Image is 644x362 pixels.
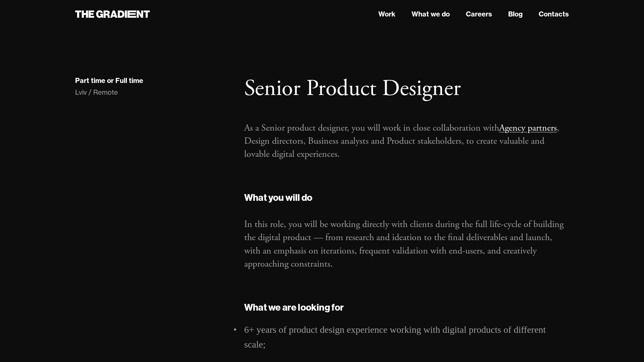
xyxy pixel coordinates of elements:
strong: What we are looking for [244,301,344,313]
a: Agency partners [499,122,557,134]
a: Contacts [539,9,569,19]
li: 6+ years of product design experience working with digital products of different scale; [244,322,569,352]
a: Blog [508,9,523,19]
strong: What you will do [244,191,312,203]
p: In this role, you will be working directly with clients during the full life-cycle of building th... [244,218,569,271]
a: What we do [412,9,450,19]
a: Work [378,9,395,19]
div: Part time or Full time [75,76,143,85]
div: Lviv / Remote [75,88,231,97]
a: Careers [466,9,492,19]
h1: Senior Product Designer [244,75,569,103]
p: As a Senior product designer, you will work in close collaboration with , Design directors, Busin... [244,122,569,161]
